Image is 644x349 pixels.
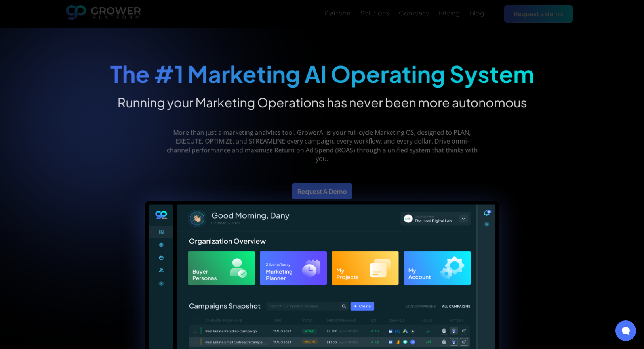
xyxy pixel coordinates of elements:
strong: The #1 Marketing AI Operating System [110,59,534,88]
a: home [66,5,141,23]
a: Blog [470,8,484,18]
a: Platform [324,8,351,18]
h2: Running your Marketing Operations has never been more autonomous [110,94,534,110]
div: Platform [324,9,351,17]
a: Company [399,8,429,18]
a: Request a demo [504,5,573,22]
div: Solutions [360,9,389,17]
div: Pricing [439,9,460,17]
a: Pricing [439,8,460,18]
div: Company [399,9,429,17]
div: Blog [470,9,484,17]
a: Solutions [360,8,389,18]
a: Request A Demo [292,183,352,199]
p: More than just a marketing analytics tool. GrowerAI is your full-cycle Marketing OS, designed to ... [166,128,479,163]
